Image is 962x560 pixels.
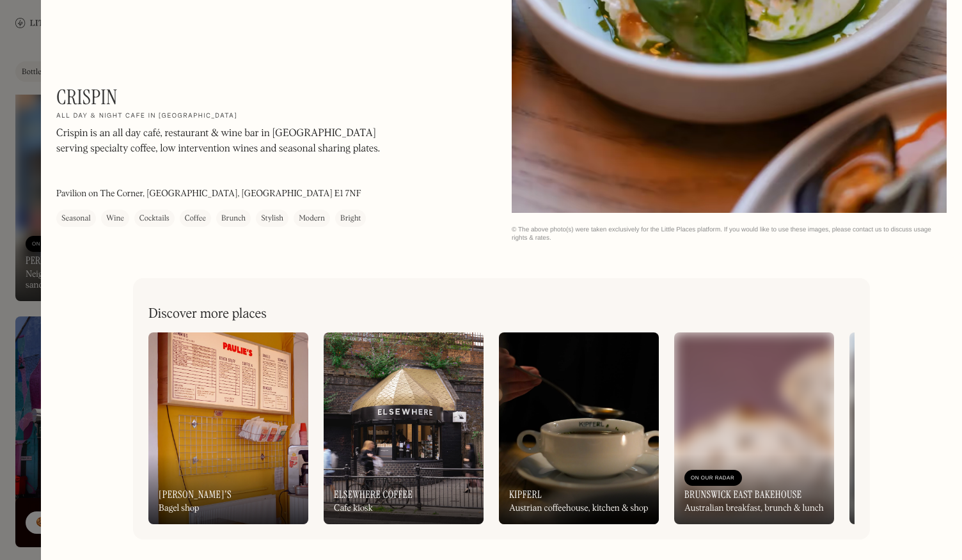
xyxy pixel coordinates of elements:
div: Brunch [221,212,246,225]
a: On Our RadarBrunswick East BakehouseAustralian breakfast, brunch & lunch [674,332,834,524]
h3: Elsewhere Coffee [334,488,413,501]
div: Bagel shop [159,503,199,514]
p: Pavilion on The Corner, [GEOGRAPHIC_DATA], [GEOGRAPHIC_DATA] E1 7NF [56,187,361,201]
h3: Brunswick East Bakehouse [684,488,802,501]
div: Cafe kiosk [334,503,373,514]
h3: [PERSON_NAME]'s [159,488,232,501]
div: Australian breakfast, brunch & lunch [684,503,824,514]
div: Coffee [185,212,206,225]
div: Bright [340,212,361,225]
div: © The above photo(s) were taken exclusively for the Little Places platform. If you would like to ... [512,226,947,242]
div: Austrian coffeehouse, kitchen & shop [509,503,648,514]
div: Wine [106,212,124,225]
h3: Kipferl [509,488,542,501]
a: [PERSON_NAME]'sBagel shop [148,332,308,524]
div: Modern [299,212,325,225]
div: On Our Radar [691,472,736,485]
p: ‍ [56,163,402,178]
div: Stylish [261,212,283,225]
h2: All day & night cafe in [GEOGRAPHIC_DATA] [56,112,237,121]
h1: Crispin [56,85,118,109]
div: Cocktails [139,212,170,225]
p: Crispin is an all day café, restaurant & wine bar in [GEOGRAPHIC_DATA] serving specialty coffee, ... [56,126,402,157]
h2: Discover more places [148,306,267,322]
a: KipferlAustrian coffeehouse, kitchen & shop [499,332,659,524]
div: Seasonal [61,212,91,225]
a: Elsewhere CoffeeCafe kiosk [324,332,484,524]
